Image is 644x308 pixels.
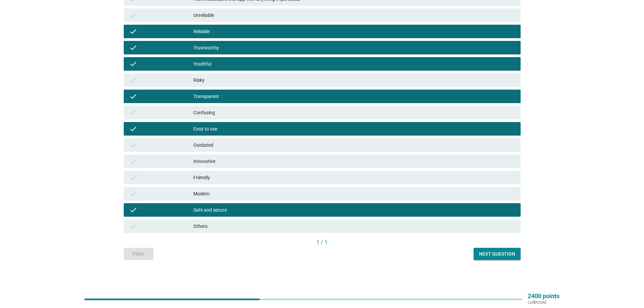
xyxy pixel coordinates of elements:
[193,44,515,52] div: Trustworthy
[193,27,515,35] div: Reliable
[474,248,521,260] button: Next question
[193,157,515,165] div: Innovative
[193,222,515,230] div: Others
[124,238,521,246] div: 1 / 1
[129,109,137,117] i: check
[193,109,515,117] div: Confusing
[528,293,559,299] p: 2400 points
[528,299,559,305] p: collected
[129,60,137,68] i: check
[129,222,137,230] i: check
[479,251,515,258] div: Next question
[193,92,515,100] div: Transparent
[129,190,137,198] i: check
[129,44,137,52] i: check
[129,125,137,133] i: check
[193,60,515,68] div: Youthful
[193,173,515,182] div: Friendly
[193,76,515,84] div: Risky
[129,206,137,214] i: check
[193,206,515,214] div: Safe and secure
[193,141,515,149] div: Outdated
[129,27,137,35] i: check
[129,92,137,100] i: check
[129,173,137,182] i: check
[129,76,137,84] i: check
[129,11,137,19] i: check
[129,157,137,165] i: check
[193,11,515,19] div: Unreliable
[193,190,515,198] div: Modern
[193,125,515,133] div: Easy to use
[129,141,137,149] i: check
